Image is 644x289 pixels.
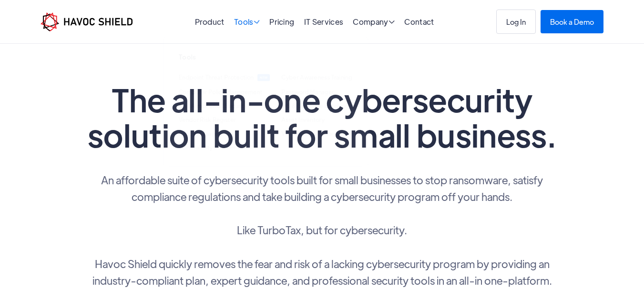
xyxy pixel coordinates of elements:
[41,12,133,31] img: Havoc Shield logo
[253,18,260,26] span: 
[41,12,133,31] a: home
[179,116,236,122] a: Vendor Risk Register
[281,74,352,80] a: Cyber Awareness Training
[496,10,536,34] a: Log In
[388,18,395,26] span: 
[353,18,395,27] div: Company
[84,82,561,152] h1: The all-in-one cybersecurity solution built for small business.
[281,102,348,109] a: OS & Software Patching
[304,17,344,27] a: IT Services
[281,89,334,95] a: Password Manager
[179,53,353,60] h2: Tools
[195,17,225,27] a: Product
[179,144,236,150] a: Vulnerability Scanner
[281,116,325,122] a: Asset Inventory
[404,17,434,27] a: Contact
[234,18,260,27] div: Tools
[234,18,260,27] div: Tools
[353,18,395,27] div: Company
[84,171,561,289] p: An affordable suite of cybersecurity tools built for small businesses to stop ransomware, satisfy...
[269,17,294,27] a: Pricing
[281,130,353,136] a: Vulnerability Management
[541,10,603,33] a: Book a Demo
[179,74,254,81] a: Endpoint Threat Protection
[257,74,270,81] div: NEW
[179,89,263,95] a: Computer Policy Management
[485,186,644,289] iframe: Chat Widget
[163,28,368,37] nav: Tools
[179,130,221,136] a: Policy Manager
[179,102,247,109] a: Mail Armor Email Security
